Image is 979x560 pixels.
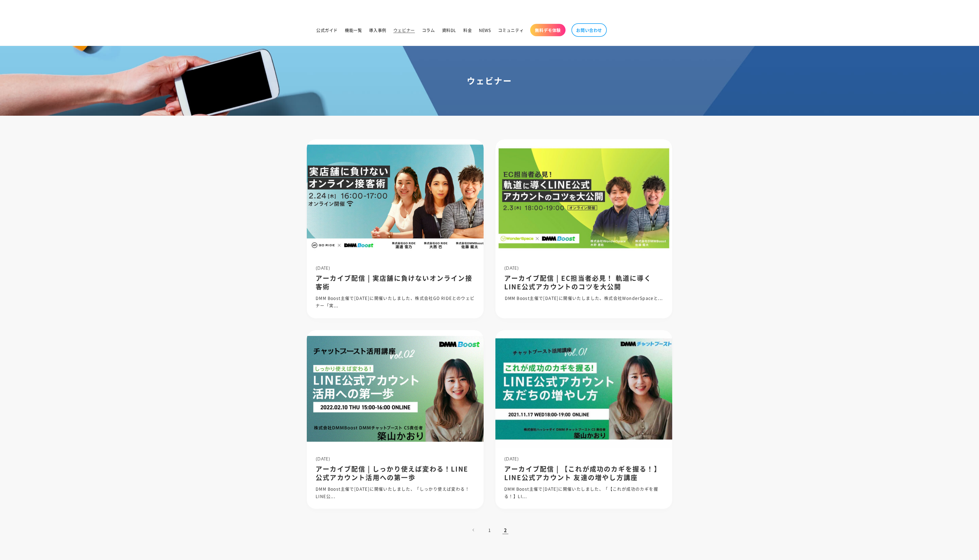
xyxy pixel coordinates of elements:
a: コミュニティ [495,24,528,36]
span: [DATE] [316,456,331,462]
img: アーカイブ配信 | 【これが成功のカギを握る！】LINE公式アカウント 友達の増やし方講座 [495,330,672,448]
span: 2ページ [499,523,512,536]
img: アーカイブ配信 | EC担当者必見！ 軌道に導くLINE公式アカウントのコツを大公開 [495,139,672,257]
img: アーカイブ配信 | しっかり使えば変わる！LINE公式アカウント活用への第一歩 [307,330,484,448]
a: 資料DL [439,24,460,36]
a: アーカイブ配信 | 【これが成功のカギを握る！】LINE公式アカウント 友達の増やし方講座 [DATE]アーカイブ配信 | 【これが成功のカギを握る！】LINE公式アカウント 友達の増やし方講座... [495,330,672,509]
span: 公式ガイド [316,27,338,33]
p: DMM Boost主催で[DATE]に開催いたしました、株式会社WonderSpaceと... [505,294,663,302]
a: ウェビナー [390,24,418,36]
a: お問い合わせ [571,23,607,37]
span: 料金 [463,27,472,33]
a: 前のページ [467,523,480,536]
nav: ページネーション [307,523,672,536]
span: 導入事例 [369,27,386,33]
span: お問い合わせ [576,27,602,33]
a: アーカイブ配信 | 実店舗に負けないオンライン接客術 [DATE]アーカイブ配信 | 実店舗に負けないオンライン接客術DMM Boost主催で[DATE]に開催いたしました、株式会社GO RID... [307,139,484,318]
a: 無料デモ体験 [530,24,566,36]
span: コミュニティ [498,27,524,33]
a: アーカイブ配信 | しっかり使えば変わる！LINE公式アカウント活用への第一歩 [DATE]アーカイブ配信 | しっかり使えば変わる！LINE公式アカウント活用への第一歩DMM Boost主催で... [307,330,484,509]
span: コラム [422,27,435,33]
a: NEWS [475,24,494,36]
a: アーカイブ配信 | EC担当者必見！ 軌道に導くLINE公式アカウントのコツを大公開 [DATE]アーカイブ配信 | EC担当者必見！ 軌道に導くLINE公式アカウントのコツを大公開DMM Bo... [495,139,672,318]
p: DMM Boost主催で[DATE]に開催いたしました、「しっかり使えば変わる！LINE公... [316,485,475,500]
h1: ウェビナー [7,75,972,86]
span: 機能一覧 [345,27,362,33]
span: 無料デモ体験 [535,27,561,33]
h2: アーカイブ配信 | しっかり使えば変わる！LINE公式アカウント活用への第一歩 [316,464,475,481]
a: コラム [418,24,439,36]
span: 資料DL [442,27,456,33]
h2: アーカイブ配信 | 実店舗に負けないオンライン接客術 [316,274,475,290]
a: 公式ガイド [313,24,341,36]
img: アーカイブ配信 | 実店舗に負けないオンライン接客術 [307,139,484,257]
span: NEWS [479,27,491,33]
p: DMM Boost主催で[DATE]に開催いたしました、株式会社GO RIDEとのウェビナー「実... [316,294,475,309]
h2: アーカイブ配信 | EC担当者必見！ 軌道に導くLINE公式アカウントのコツを大公開 [504,274,663,290]
h2: アーカイブ配信 | 【これが成功のカギを握る！】LINE公式アカウント 友達の増やし方講座 [504,464,663,481]
a: 導入事例 [365,24,390,36]
a: 1ページ [483,523,496,536]
span: [DATE] [504,265,519,271]
span: [DATE] [316,265,331,271]
span: ウェビナー [393,27,415,33]
a: 機能一覧 [341,24,365,36]
a: 料金 [460,24,475,36]
span: [DATE] [504,456,519,462]
p: DMM Boost主催で[DATE]に開催いたしました、「【これが成功のカギを握る！】LI... [504,485,663,500]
